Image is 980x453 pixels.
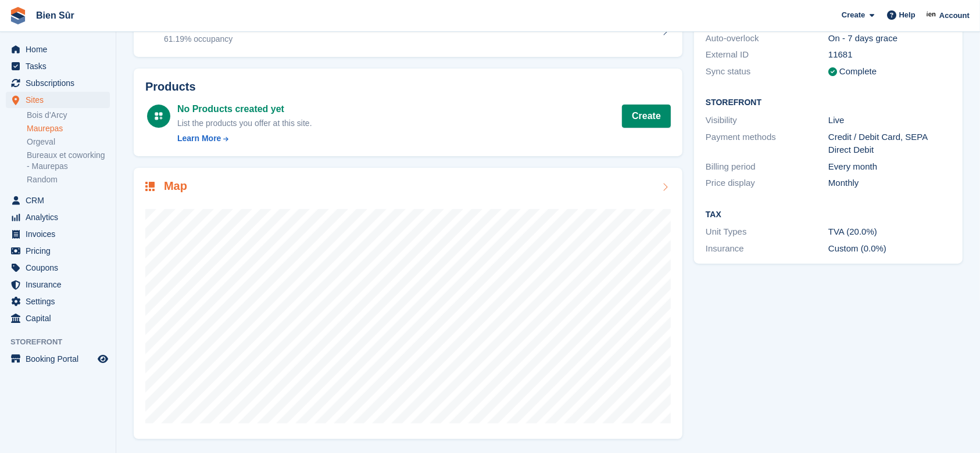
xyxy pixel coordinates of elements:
[26,260,95,276] span: Coupons
[27,136,110,148] a: Orgeval
[939,10,970,21] span: Account
[26,226,95,242] span: Invoices
[6,351,110,367] a: menu
[706,242,828,256] div: Insurance
[26,192,95,208] span: CRM
[27,174,110,185] a: Random
[27,110,110,121] a: Bois d'Arcy
[164,33,233,45] div: 61.19% occupancy
[6,293,110,310] a: menu
[26,293,95,310] span: Settings
[6,310,110,326] a: menu
[26,351,95,367] span: Booking Portal
[706,210,951,220] h2: Tax
[828,177,951,190] div: Monthly
[26,276,95,293] span: Insurance
[6,58,110,74] a: menu
[177,102,312,116] div: No Products created yet
[6,209,110,225] a: menu
[706,114,828,127] div: Visibility
[6,92,110,108] a: menu
[6,226,110,242] a: menu
[706,131,828,157] div: Payment methods
[134,168,682,439] a: Map
[26,92,95,108] span: Sites
[27,123,110,134] a: Maurepas
[706,48,828,62] div: External ID
[177,132,312,145] a: Learn More
[839,65,877,78] div: Complete
[828,114,951,127] div: Live
[177,132,221,145] div: Learn More
[26,58,95,74] span: Tasks
[26,75,95,91] span: Subscriptions
[9,7,27,24] img: stora-icon-8386f47178a22dfd0bd8f6a31ec36ba5ce8667c1dd55bd0f319d3a0aa187defe.svg
[10,336,116,348] span: Storefront
[6,243,110,259] a: menu
[154,112,163,121] img: custom-product-icn-white-7c27a13f52cf5f2f504a55ee73a895a1f82ff5669d69490e13668eaf7ade3bb5.svg
[706,98,951,107] h2: Storefront
[26,243,95,259] span: Pricing
[26,209,95,225] span: Analytics
[6,276,110,293] a: menu
[622,105,671,128] a: Create
[706,32,828,45] div: Auto-overlock
[6,41,110,57] a: menu
[27,150,110,172] a: Bureaux et coworking - Maurepas
[828,242,951,256] div: Custom (0.0%)
[164,179,187,193] h2: Map
[828,160,951,174] div: Every month
[96,352,110,366] a: Preview store
[706,65,828,78] div: Sync status
[6,260,110,276] a: menu
[26,310,95,326] span: Capital
[26,41,95,57] span: Home
[828,32,951,45] div: On - 7 days grace
[706,225,828,239] div: Unit Types
[706,177,828,190] div: Price display
[145,182,155,191] img: map-icn-33ee37083ee616e46c38cad1a60f524a97daa1e2b2c8c0bc3eb3415660979fc1.svg
[177,118,312,128] span: List the products you offer at this site.
[842,9,865,21] span: Create
[706,160,828,174] div: Billing period
[145,80,671,94] h2: Products
[899,9,915,21] span: Help
[828,225,951,239] div: TVA (20.0%)
[926,9,938,21] img: Asmaa Habri
[6,75,110,91] a: menu
[31,6,79,25] a: Bien Sûr
[828,48,951,62] div: 11681
[828,131,951,157] div: Credit / Debit Card, SEPA Direct Debit
[6,192,110,208] a: menu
